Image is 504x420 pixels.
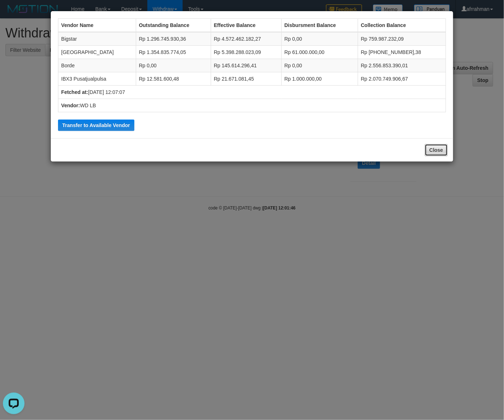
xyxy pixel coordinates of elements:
[136,72,211,86] td: Rp 12.581.600,48
[3,3,24,24] button: Open LiveChat chat widget
[58,86,446,99] td: [DATE] 12:07:07
[358,32,446,46] td: Rp 759.987.232,09
[358,46,446,59] td: Rp [PHONE_NUMBER],38
[281,32,358,46] td: Rp 0,00
[358,59,446,72] td: Rp 2.556.853.390,01
[281,72,358,86] td: Rp 1.000.000,00
[358,72,446,86] td: Rp 2.070.749.906,67
[136,59,211,72] td: Rp 0,00
[58,72,136,86] td: IBX3 Pusatjualpulsa
[58,59,136,72] td: Borde
[136,46,211,59] td: Rp 1.354.835.774,05
[136,19,211,32] th: Outstanding Balance
[281,46,358,59] td: Rp 61.000.000,00
[58,46,136,59] td: [GEOGRAPHIC_DATA]
[211,72,281,86] td: Rp 21.671.081,45
[211,59,281,72] td: Rp 145.614.296,41
[211,46,281,59] td: Rp 5.398.288.023,09
[211,32,281,46] td: Rp 4.572.462.182,27
[211,19,281,32] th: Effective Balance
[58,119,134,131] button: Transfer to Available Vendor
[136,32,211,46] td: Rp 1.296.745.930,36
[61,89,88,95] b: Fetched at:
[425,144,448,156] button: Close
[58,32,136,46] td: Bigstar
[281,19,358,32] th: Disbursment Balance
[58,99,446,112] td: WD LB
[61,103,80,108] b: Vendor:
[58,19,136,32] th: Vendor Name
[281,59,358,72] td: Rp 0,00
[358,19,446,32] th: Collection Balance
